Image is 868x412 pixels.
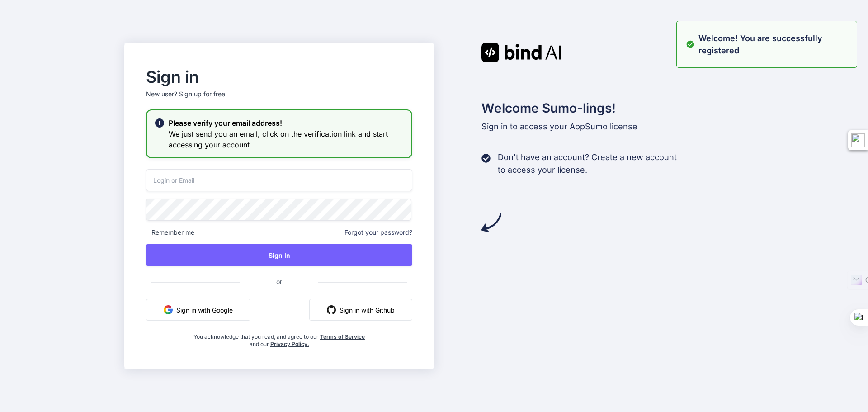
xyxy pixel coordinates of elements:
[179,90,225,99] div: Sign up for free
[146,244,412,266] button: Sign In
[481,120,744,133] p: Sign in to access your AppSumo license
[327,305,336,314] img: github
[146,169,412,191] input: Login or Email
[146,228,194,237] span: Remember me
[344,228,412,237] span: Forgot your password?
[169,128,404,150] h3: We just send you an email, click on the verification link and start accessing your account
[270,341,309,347] a: Privacy Policy.
[146,90,412,109] p: New user?
[190,328,368,348] div: You acknowledge that you read, and agree to our and our
[309,299,412,321] button: Sign in with Github
[164,305,173,314] img: google
[698,32,851,57] p: Welcome! You are successfully registered
[169,118,404,128] h2: Please verify your email address!
[481,213,501,232] img: arrow
[240,270,318,293] span: or
[686,32,695,57] img: alert
[146,299,250,321] button: Sign in with Google
[481,43,561,62] img: Bind AI logo
[320,333,365,340] a: Terms of Service
[481,99,744,118] h2: Welcome Sumo-lings!
[498,151,677,176] p: Don't have an account? Create a new account to access your license.
[146,70,412,84] h2: Sign in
